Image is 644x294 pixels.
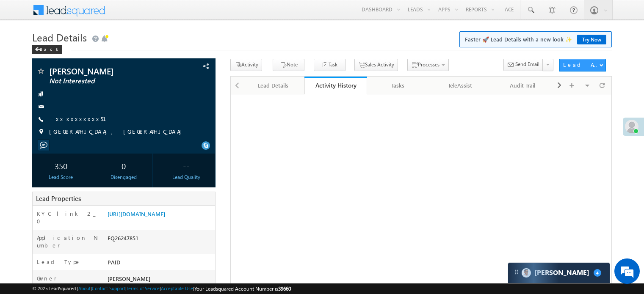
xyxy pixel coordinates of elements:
[436,80,484,91] div: TeleAssist
[354,59,398,71] button: Sales Activity
[314,59,345,71] button: Task
[37,275,57,282] label: Owner
[97,158,150,173] div: 0
[34,173,88,181] div: Lead Score
[161,286,193,291] a: Acceptable Use
[513,269,520,275] img: carter-drag
[36,194,81,203] span: Lead Properties
[374,80,422,91] div: Tasks
[311,81,360,89] div: Activity History
[49,77,163,85] span: Not Interested
[563,61,599,69] div: Lead Actions
[49,128,185,136] span: [GEOGRAPHIC_DATA], [GEOGRAPHIC_DATA]
[418,61,439,68] span: Processes
[49,67,163,75] span: [PERSON_NAME]
[78,286,91,291] a: About
[559,59,606,71] button: Lead Actions
[108,210,165,217] a: [URL][DOMAIN_NAME]
[273,59,304,71] button: Note
[429,77,492,94] a: TeleAssist
[304,77,367,94] a: Activity History
[127,286,160,291] a: Terms of Service
[105,234,215,246] div: EQ26247851
[160,158,213,173] div: --
[499,80,547,91] div: Audit Trail
[32,285,291,293] span: © 2025 LeadSquared | | | | |
[49,115,116,122] a: +xx-xxxxxxxx51
[32,45,66,52] a: Back
[594,269,601,277] span: 4
[367,77,429,94] a: Tasks
[230,59,262,71] button: Activity
[37,210,99,225] label: KYC link 2_0
[32,30,87,44] span: Lead Details
[160,173,213,181] div: Lead Quality
[242,77,304,94] a: Lead Details
[34,158,88,173] div: 350
[32,45,62,54] div: Back
[515,60,539,68] span: Send Email
[278,286,291,292] span: 39660
[37,258,81,266] label: Lead Type
[194,286,291,292] span: Your Leadsquared Account Number is
[37,234,99,249] label: Application Number
[97,173,150,181] div: Disengaged
[465,35,606,44] span: Faster 🚀 Lead Details with a new look ✨
[105,258,215,270] div: PAID
[503,59,543,71] button: Send Email
[108,275,150,282] span: [PERSON_NAME]
[249,80,297,91] div: Lead Details
[577,35,606,44] a: Try Now
[92,286,125,291] a: Contact Support
[492,77,554,94] a: Audit Trail
[407,59,449,71] button: Processes
[508,262,610,283] div: carter-dragCarter[PERSON_NAME]4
